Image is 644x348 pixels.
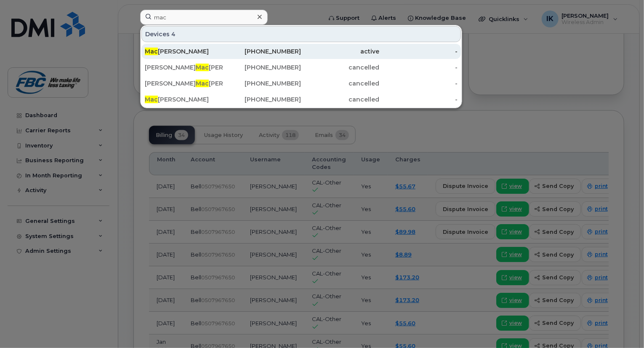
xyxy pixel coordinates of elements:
div: [PHONE_NUMBER] [223,63,301,72]
div: cancelled [301,63,380,72]
input: Find something... [140,10,268,25]
div: - [379,63,458,72]
div: active [301,47,380,56]
a: Mac[PERSON_NAME][PHONE_NUMBER]cancelled- [141,92,461,107]
div: [PHONE_NUMBER] [223,79,301,88]
span: Mac [145,48,158,55]
span: 4 [171,30,176,38]
div: [PHONE_NUMBER] [223,47,301,56]
span: Mac [145,96,158,103]
div: cancelled [301,79,380,88]
div: - [379,47,458,56]
a: [PERSON_NAME]Mac[PERSON_NAME][PHONE_NUMBER]cancelled- [141,76,461,91]
a: Mac[PERSON_NAME][PHONE_NUMBER]active- [141,44,461,59]
div: [PERSON_NAME] [PERSON_NAME] [145,63,223,72]
div: [PHONE_NUMBER] [223,95,301,104]
div: Devices [141,26,461,42]
span: Mac [196,64,209,71]
div: [PERSON_NAME] [PERSON_NAME] [145,79,223,88]
div: [PERSON_NAME] [145,95,223,104]
div: cancelled [301,95,380,104]
span: Mac [196,80,209,87]
div: - [379,79,458,88]
div: [PERSON_NAME] [145,47,223,56]
a: [PERSON_NAME]Mac[PERSON_NAME][PHONE_NUMBER]cancelled- [141,60,461,75]
div: - [379,95,458,104]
